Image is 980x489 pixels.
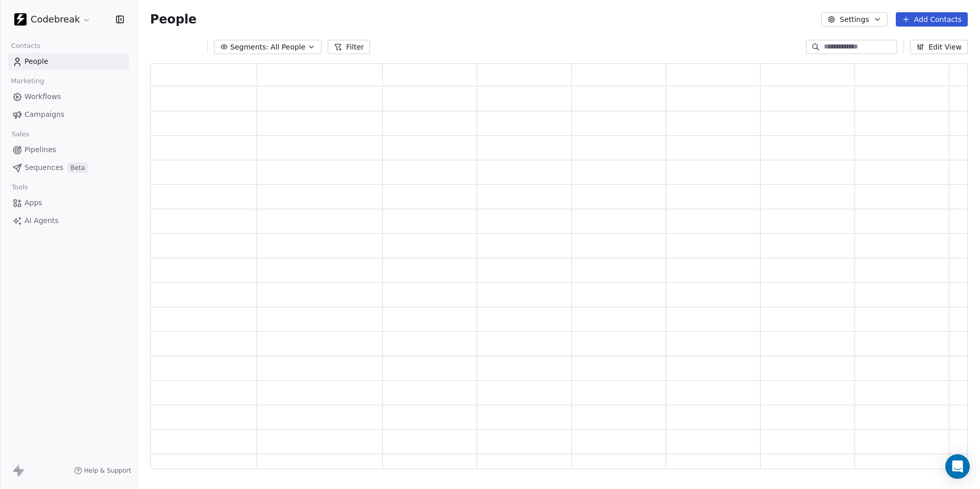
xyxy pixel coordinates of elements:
[896,12,968,27] button: Add Contacts
[24,198,42,208] span: Apps
[24,162,63,173] span: Sequences
[24,215,59,226] span: AI Agents
[150,12,197,27] span: People
[8,53,129,70] a: People
[7,74,48,89] span: Marketing
[14,13,27,26] img: Codebreak_Favicon.png
[8,141,129,158] a: Pipelines
[271,42,305,53] span: All People
[8,159,129,176] a: SequencesBeta
[7,127,34,142] span: Sales
[8,194,129,211] a: Apps
[821,12,887,27] button: Settings
[8,106,129,123] a: Campaigns
[24,144,56,155] span: Pipelines
[74,467,131,475] a: Help & Support
[24,109,64,120] span: Campaigns
[31,13,80,26] span: Codebreak
[24,56,48,67] span: People
[945,454,970,479] div: Open Intercom Messenger
[8,212,129,229] a: AI Agents
[230,42,268,53] span: Segments:
[7,38,45,54] span: Contacts
[910,40,968,54] button: Edit View
[7,180,32,195] span: Tools
[24,91,61,102] span: Workflows
[8,88,129,105] a: Workflows
[328,40,370,54] button: Filter
[12,11,93,28] button: Codebreak
[84,467,131,475] span: Help & Support
[67,163,88,173] span: Beta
